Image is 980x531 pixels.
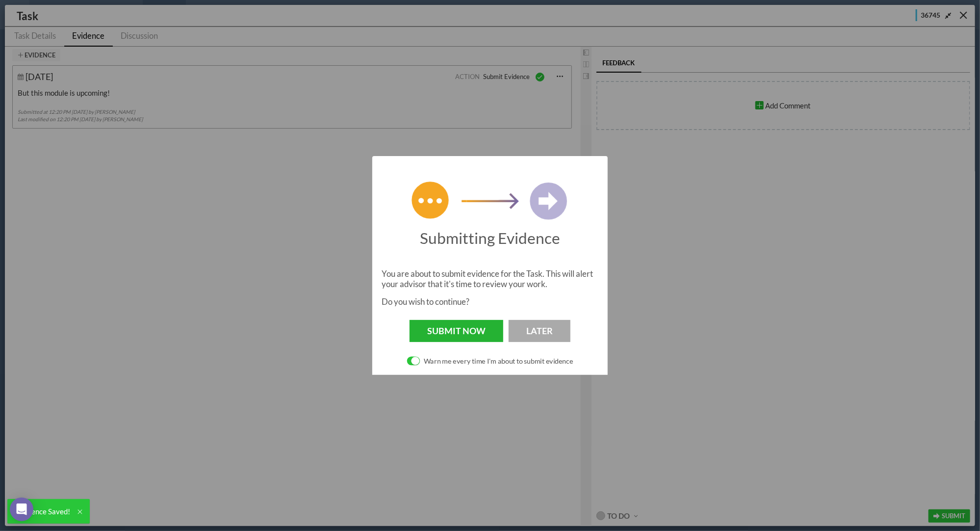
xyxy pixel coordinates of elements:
[382,230,599,247] h2: Submitting Evidence
[382,296,599,307] p: Do you wish to continue?
[411,357,419,365] span: ON
[10,498,33,521] div: Open Intercom Messenger
[398,356,582,365] div: Warn me every time I'm about to submit evidence
[509,320,570,342] button: Later
[410,320,503,342] button: Submit Now
[382,268,599,289] p: You are about to submit evidence for the Task. This will alert your advisor that it's time to rev...
[17,506,70,517] div: Evidence Saved!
